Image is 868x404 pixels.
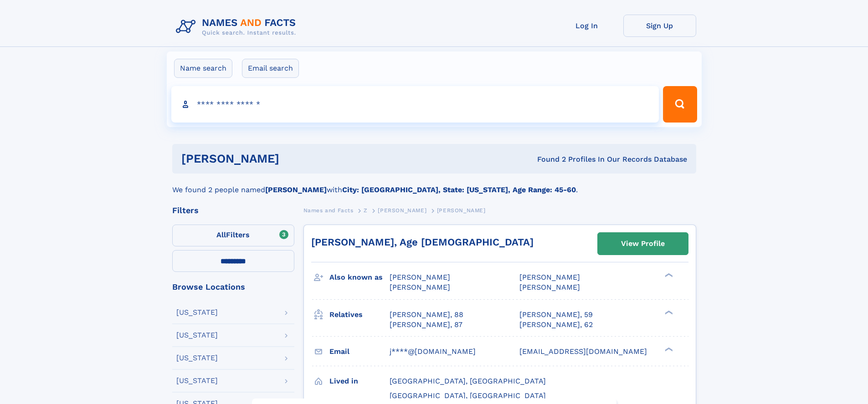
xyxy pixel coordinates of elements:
[174,59,232,78] label: Name search
[329,344,390,359] h3: Email
[242,59,299,78] label: Email search
[663,346,673,352] div: ❯
[329,270,390,285] h3: Also known as
[265,185,327,194] b: [PERSON_NAME]
[663,309,673,315] div: ❯
[408,154,687,164] div: Found 2 Profiles In Our Records Database
[329,373,390,389] h3: Lived in
[519,273,580,281] span: [PERSON_NAME]
[172,225,294,246] label: Filters
[623,15,696,37] a: Sign Up
[216,230,226,239] span: All
[364,205,368,216] a: Z
[303,205,354,216] a: Names and Facts
[378,207,426,214] span: [PERSON_NAME]
[437,207,486,214] span: [PERSON_NAME]
[311,236,534,248] a: [PERSON_NAME], Age [DEMOGRAPHIC_DATA]
[176,354,218,362] div: [US_STATE]
[378,205,426,216] a: [PERSON_NAME]
[171,86,659,123] input: search input
[364,207,368,214] span: Z
[390,320,462,330] a: [PERSON_NAME], 87
[621,233,665,254] div: View Profile
[519,310,593,320] a: [PERSON_NAME], 59
[598,233,688,255] a: View Profile
[176,332,218,339] div: [US_STATE]
[176,309,218,316] div: [US_STATE]
[519,347,647,356] span: [EMAIL_ADDRESS][DOMAIN_NAME]
[550,15,623,37] a: Log In
[172,174,696,195] div: We found 2 people named with .
[390,310,463,320] a: [PERSON_NAME], 88
[172,206,294,215] div: Filters
[329,307,390,322] h3: Relatives
[519,320,593,330] a: [PERSON_NAME], 62
[176,377,218,384] div: [US_STATE]
[172,15,303,39] img: Logo Names and Facts
[390,283,450,291] span: [PERSON_NAME]
[519,283,580,291] span: [PERSON_NAME]
[390,377,546,385] span: [GEOGRAPHIC_DATA], [GEOGRAPHIC_DATA]
[663,272,673,278] div: ❯
[342,185,576,194] b: City: [GEOGRAPHIC_DATA], State: [US_STATE], Age Range: 45-60
[663,86,697,123] button: Search Button
[172,283,294,291] div: Browse Locations
[390,391,546,400] span: [GEOGRAPHIC_DATA], [GEOGRAPHIC_DATA]
[390,273,450,281] span: [PERSON_NAME]
[181,153,408,164] h1: [PERSON_NAME]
